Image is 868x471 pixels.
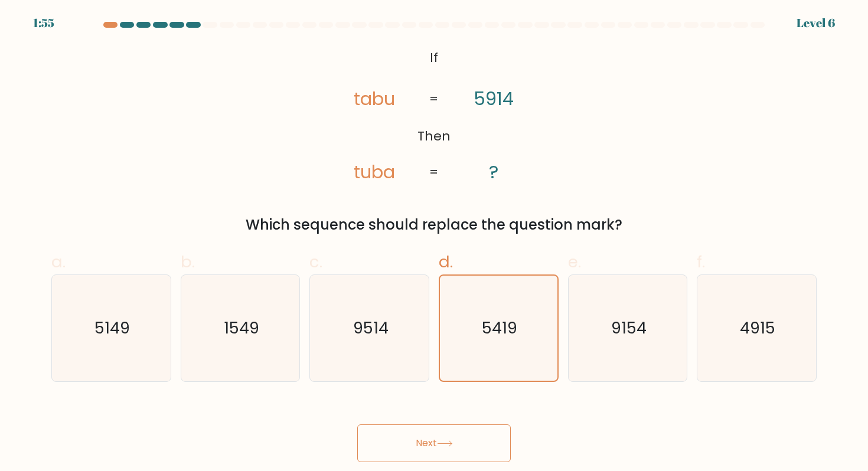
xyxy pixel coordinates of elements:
span: c. [309,250,322,273]
span: a. [51,250,66,273]
span: b. [181,250,195,273]
text: 5149 [94,317,130,339]
tspan: 5914 [474,86,514,112]
span: e. [568,250,581,273]
text: 1549 [224,317,259,339]
tspan: = [429,163,438,182]
tspan: ? [489,159,498,185]
tspan: tuba [354,159,395,185]
text: 5419 [482,317,517,339]
text: 4915 [740,317,775,339]
span: d. [439,250,453,273]
tspan: Then [417,127,451,146]
tspan: tabu [354,86,395,112]
div: 1:55 [33,14,54,32]
div: Level 6 [797,14,835,32]
text: 9154 [611,317,647,339]
span: f. [697,250,705,273]
text: 9514 [353,317,388,339]
tspan: If [430,48,438,67]
div: Which sequence should replace the question mark? [58,214,810,235]
tspan: = [429,90,438,108]
svg: @import url('[URL][DOMAIN_NAME]); [319,45,549,186]
button: Next [357,424,511,462]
